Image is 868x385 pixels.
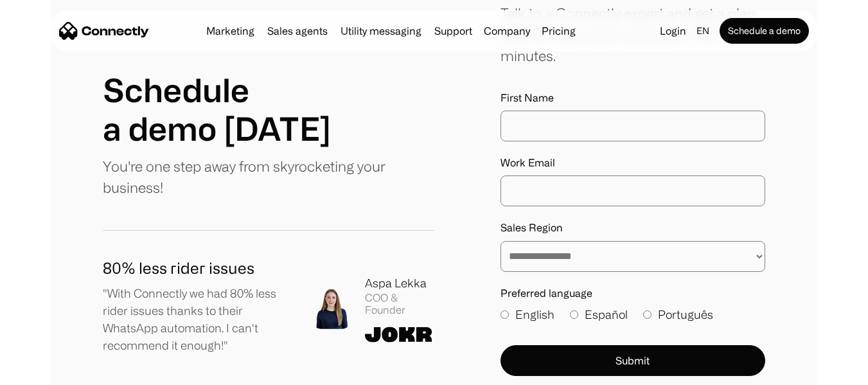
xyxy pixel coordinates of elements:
h1: 80% less rider issues [103,256,290,280]
a: Support [429,26,477,36]
a: Schedule a demo [720,18,809,44]
input: English [500,310,509,319]
div: Aspa Lekka [365,274,434,292]
div: en [696,22,709,40]
label: Work Email [500,157,765,169]
div: COO & Founder [365,292,434,316]
div: Company [480,22,534,40]
aside: Language selected: English [13,361,77,381]
div: en [691,22,717,40]
ul: Language list [26,363,77,381]
div: Company [484,22,530,40]
p: "With Connectly we had 80% less rider issues thanks to their WhatsApp automation. I can't recomme... [103,285,290,354]
button: Submit [500,345,765,376]
input: Português [643,310,651,319]
a: Utility messaging [335,26,427,36]
a: home [59,21,149,40]
label: Sales Region [500,222,765,234]
a: Login [655,22,691,40]
label: English [500,306,554,323]
label: Preferred language [500,287,765,300]
input: Español [570,310,578,319]
p: You're one step away from skyrocketing your business! [103,156,434,198]
label: Português [643,306,713,323]
label: First Name [500,92,765,104]
a: Marketing [201,26,260,36]
a: Sales agents [262,26,333,36]
label: Español [570,306,628,323]
h1: Schedule a demo [DATE] [103,71,331,148]
a: Pricing [536,26,581,36]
